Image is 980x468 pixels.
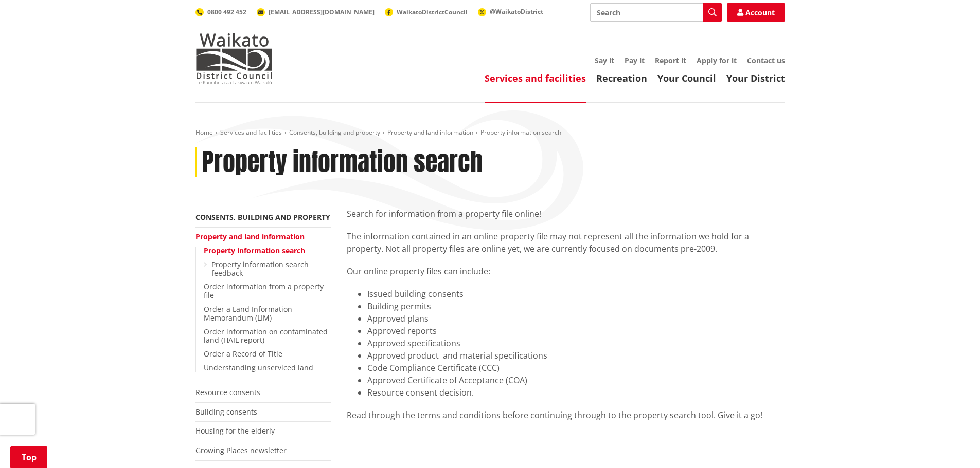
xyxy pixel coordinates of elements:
[289,128,380,137] a: Consents, building and property
[195,445,287,455] a: Growing Places newsletter
[204,349,282,359] a: Order a Record of Title
[480,128,561,137] span: Property information search
[367,349,785,362] li: Approved product and material specifications
[195,426,275,436] a: Housing for the elderly
[595,55,614,65] a: Say it
[195,8,246,16] a: 0800 492 452
[367,374,785,386] li: Approved Certificate of Acceptance (COA)
[195,128,213,137] a: Home
[195,33,273,84] img: Waikato District Council - Te Kaunihera aa Takiwaa o Waikato
[204,327,328,345] a: Order information on contaminated land (HAIL report)
[257,8,375,16] a: [EMAIL_ADDRESS][DOMAIN_NAME]
[347,230,785,255] p: The information contained in an online property file may not represent all the information we hol...
[387,128,473,137] a: Property and land information
[347,409,785,421] div: Read through the terms and conditions before continuing through to the property search tool. Give...
[211,259,309,278] a: Property information search feedback
[367,386,785,399] li: Resource consent decision.
[933,425,970,462] iframe: Messenger Launcher
[367,337,785,349] li: Approved specifications
[347,266,490,277] span: Our online property files can include:
[385,8,468,16] a: WaikatoDistrictCouncil
[596,72,647,84] a: Recreation
[195,232,305,241] a: Property and land information
[220,128,282,137] a: Services and facilities
[195,407,257,417] a: Building consents
[747,55,785,65] a: Contact us
[347,208,785,220] p: Search for information from a property file online!
[367,362,785,374] li: Code Compliance Certificate (CCC)
[490,7,543,16] span: @WaikatoDistrict
[726,72,785,84] a: Your District
[204,363,313,372] a: Understanding unserviced land
[367,300,785,312] li: Building permits
[655,55,686,65] a: Report it
[727,3,785,22] a: Account
[204,304,292,323] a: Order a Land Information Memorandum (LIM)
[204,246,305,255] a: Property information search
[10,446,47,468] a: Top
[590,3,722,22] input: Search input
[207,8,246,16] span: 0800 492 452
[625,55,645,65] a: Pay it
[367,325,785,337] li: Approved reports
[485,72,586,84] a: Services and facilities
[367,312,785,325] li: Approved plans
[269,8,375,16] span: [EMAIL_ADDRESS][DOMAIN_NAME]
[397,8,468,16] span: WaikatoDistrictCouncil
[657,72,716,84] a: Your Council
[367,288,785,300] li: Issued building consents
[195,387,260,397] a: Resource consents
[195,128,785,137] nav: breadcrumb
[478,7,543,16] a: @WaikatoDistrict
[195,212,330,222] a: Consents, building and property
[697,55,737,65] a: Apply for it
[202,147,483,177] h1: Property information search
[204,282,324,300] a: Order information from a property file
